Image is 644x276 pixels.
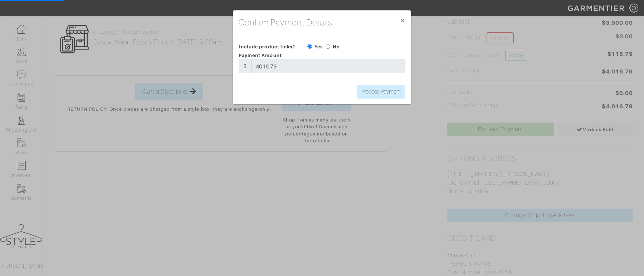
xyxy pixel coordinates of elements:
[400,15,405,25] span: ×
[333,43,340,50] label: No
[239,60,252,73] div: $
[357,85,405,99] input: Process Payment
[239,16,332,29] h4: Confirm Payment Details
[314,43,323,50] label: Yes
[239,53,282,58] span: Payment Amount
[239,42,295,52] span: Include product links?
